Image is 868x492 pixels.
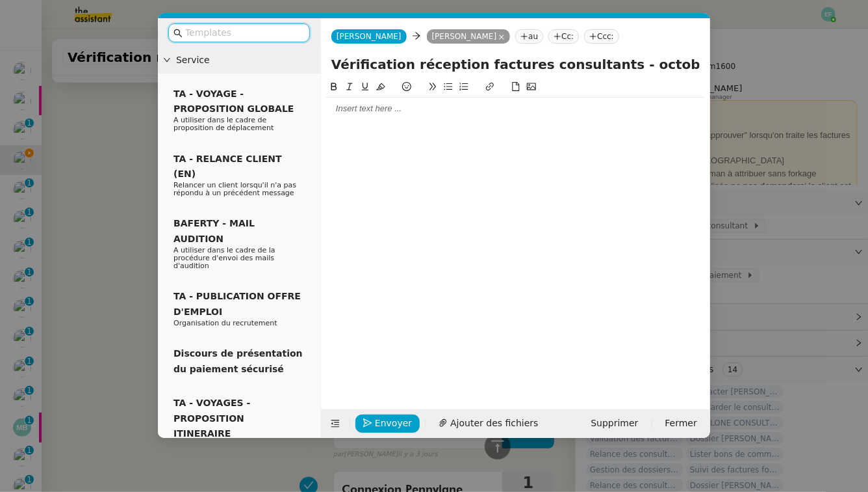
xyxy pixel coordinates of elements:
span: Fermer [665,416,697,431]
button: Supprimer [583,415,646,433]
span: Relancer un client lorsqu'il n'a pas répondu à un précédent message [173,181,296,197]
div: Service [158,48,320,73]
span: Discours de présentation du paiement sécurisé [173,348,303,374]
input: Templates [185,25,302,40]
span: Envoyer [375,416,412,431]
nz-tag: au [515,29,543,44]
span: A utiliser dans le cadre de proposition de déplacement [173,116,274,132]
nz-tag: Ccc: [584,29,619,44]
span: Organisation du recrutement [173,319,277,327]
nz-tag: [PERSON_NAME] [427,29,511,44]
span: TA - VOYAGE - PROPOSITION GLOBALE [173,89,294,114]
span: TA - RELANCE CLIENT (EN) [173,154,282,179]
span: [PERSON_NAME] [337,32,402,41]
span: BAFERTY - MAIL AUDITION [173,218,255,243]
nz-tag: Cc: [548,29,579,44]
span: TA - PUBLICATION OFFRE D'EMPLOI [173,291,301,316]
button: Envoyer [355,415,420,433]
button: Fermer [657,415,705,433]
span: A utiliser dans le cadre de la procédure d'envoi des mails d'audition [173,246,275,270]
input: Subject [331,55,700,74]
span: TA - VOYAGES - PROPOSITION ITINERAIRE [173,398,250,439]
span: Supprimer [591,416,638,431]
span: Ajouter des fichiers [450,416,538,431]
span: Service [176,53,315,68]
button: Ajouter des fichiers [431,415,546,433]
